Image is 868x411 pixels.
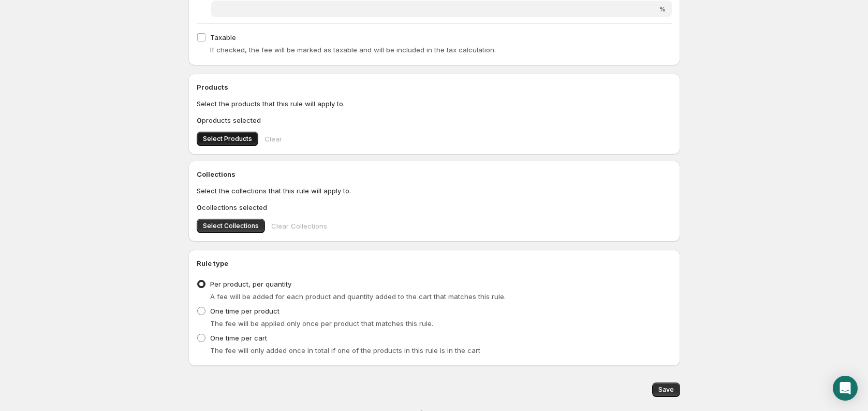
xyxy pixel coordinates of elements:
span: If checked, the fee will be marked as taxable and will be included in the tax calculation. [210,46,496,54]
h2: Products [197,82,672,92]
b: 0 [197,116,202,124]
span: One time per cart [210,334,267,342]
h2: Rule type [197,258,672,268]
span: Select Products [203,135,252,143]
button: Save [652,382,680,397]
p: collections selected [197,202,672,212]
h2: Collections [197,169,672,179]
span: The fee will only added once in total if one of the products in this rule is in the cart [210,346,480,355]
div: Open Intercom Messenger [833,376,858,401]
b: 0 [197,203,202,211]
button: Select Collections [197,219,265,233]
span: One time per product [210,307,279,315]
span: The fee will be applied only once per product that matches this rule. [210,319,433,328]
p: Select the collections that this rule will apply to. [197,186,672,196]
p: products selected [197,115,672,125]
span: % [659,5,666,13]
button: Select Products [197,132,258,146]
span: A fee will be added for each product and quantity added to the cart that matches this rule. [210,292,506,301]
span: Taxable [210,33,236,41]
p: Select the products that this rule will apply to. [197,98,672,109]
span: Per product, per quantity [210,280,291,288]
span: Save [658,386,674,394]
span: Select Collections [203,222,259,230]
